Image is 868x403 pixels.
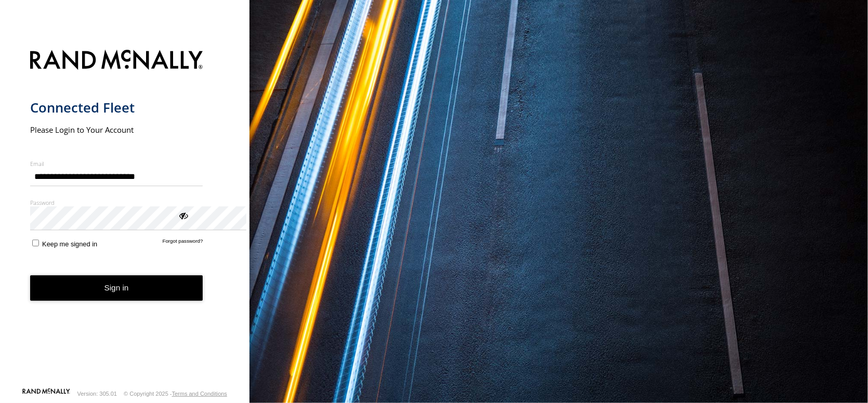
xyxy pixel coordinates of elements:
h1: Connected Fleet [30,99,203,116]
img: Rand McNally [30,48,203,74]
a: Visit our Website [22,388,70,399]
span: Keep me signed in [42,240,97,248]
label: Email [30,160,203,168]
a: Forgot password? [163,238,203,248]
h2: Please Login to Your Account [30,124,203,135]
form: main [30,44,220,388]
label: Password [30,199,203,206]
div: Version: 305.01 [77,391,117,397]
div: ViewPassword [178,210,188,220]
input: Keep me signed in [32,240,39,246]
div: © Copyright 2025 - [124,391,227,397]
button: Sign in [30,275,203,301]
a: Terms and Conditions [172,391,227,397]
